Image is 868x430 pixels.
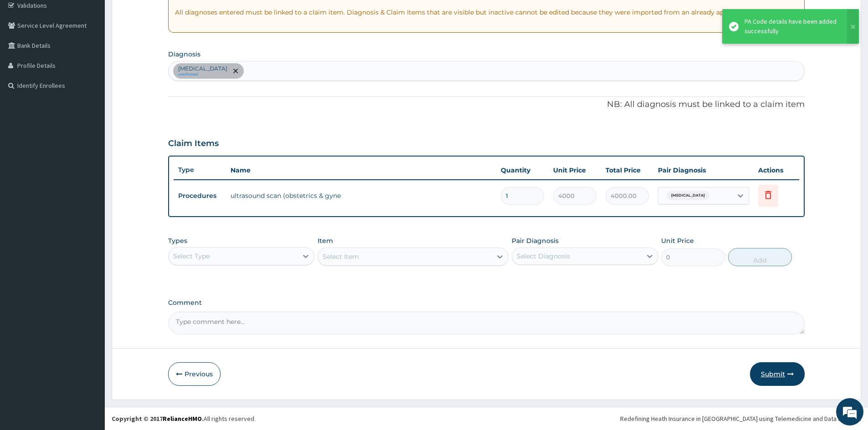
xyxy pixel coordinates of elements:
h3: Claim Items [168,139,219,149]
textarea: Type your message and hit 'Enter' [5,248,174,280]
div: PA Code details have been added successfully [745,17,838,36]
small: confirmed [178,72,227,77]
th: Total Price [601,161,653,179]
footer: All rights reserved. [105,407,868,430]
th: Name [226,161,496,179]
label: Item [318,236,333,245]
td: Procedures [174,187,226,204]
div: Minimize live chat window [149,5,171,26]
label: Unit Price [661,236,694,245]
label: Comment [168,299,805,307]
label: Diagnosis [168,50,200,59]
span: remove selection option [231,67,240,75]
button: Add [728,248,792,266]
div: Select Diagnosis [517,252,570,261]
th: Quantity [496,161,549,179]
button: Submit [750,362,805,386]
th: Type [174,162,226,178]
p: All diagnoses entered must be linked to a claim item. Diagnosis & Claim Items that are visible bu... [175,8,798,17]
div: Select Type [173,252,210,261]
img: d_794563401_company_1708531726252_794563401 [17,46,37,68]
button: Previous [168,362,221,386]
div: Chat with us now [47,51,153,63]
div: Redefining Heath Insurance in [GEOGRAPHIC_DATA] using Telemedicine and Data Science! [620,414,861,423]
th: Unit Price [549,161,601,179]
span: [MEDICAL_DATA] [667,191,709,200]
span: We're online! [53,115,126,207]
p: NB: All diagnosis must be linked to a claim item [168,99,805,111]
th: Actions [754,161,799,179]
label: Pair Diagnosis [512,236,559,245]
label: Types [168,237,187,245]
td: ultrasound scan (obstetrics & gyne [226,187,496,205]
strong: Copyright © 2017 . [112,415,204,423]
p: [MEDICAL_DATA] [178,65,227,72]
a: RelianceHMO [163,415,202,423]
th: Pair Diagnosis [653,161,754,179]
